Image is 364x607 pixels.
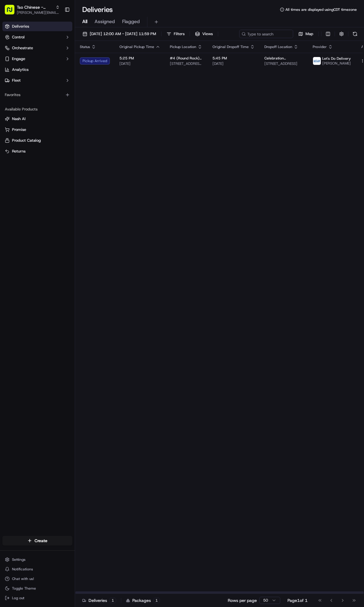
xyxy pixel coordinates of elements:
[2,125,72,134] button: Promise
[119,56,160,61] span: 5:25 PM
[264,61,303,66] span: [STREET_ADDRESS]
[2,22,72,31] a: Deliveries
[2,54,72,64] button: Engage
[110,598,116,603] div: 1
[170,61,203,66] span: [STREET_ADDRESS][PERSON_NAME]
[12,56,25,62] span: Engage
[12,557,26,562] span: Settings
[2,114,72,124] button: Nash AI
[122,18,140,25] span: Flagged
[119,44,154,49] span: Original Pickup Time
[2,146,72,156] button: Returns
[2,104,72,114] div: Available Products
[313,57,321,65] img: lets_do_delivery_logo.png
[2,536,72,545] button: Create
[313,44,327,49] span: Provider
[12,596,24,600] span: Log out
[202,31,213,37] span: Views
[170,56,203,61] span: #4 (Round Rock) Tso Chinese Takeout & Delivery
[2,32,72,42] button: Control
[192,30,215,38] button: Views
[322,56,351,61] span: Let's Do Delivery
[12,576,34,581] span: Chat with us!
[264,44,292,49] span: Dropoff Location
[17,4,53,10] button: Tso Chinese - Catering
[2,594,72,602] button: Log out
[80,30,159,38] button: [DATE] 12:00 AM - [DATE] 11:59 PM
[2,2,62,17] button: Tso Chinese - Catering[PERSON_NAME][EMAIL_ADDRESS][DOMAIN_NAME]
[164,30,187,38] button: Filters
[12,45,33,51] span: Orchestrate
[12,24,29,29] span: Deliveries
[5,127,70,132] a: Promise
[119,61,160,66] span: [DATE]
[12,35,25,40] span: Control
[12,116,26,122] span: Nash AI
[82,597,116,603] div: Deliveries
[2,555,72,564] button: Settings
[82,18,87,25] span: All
[296,30,316,38] button: Map
[5,138,70,143] a: Product Catalog
[12,138,41,143] span: Product Catalog
[264,56,303,61] span: Celebration [DEMOGRAPHIC_DATA] Events
[212,44,249,49] span: Original Dropoff Time
[12,567,33,572] span: Notifications
[212,61,255,66] span: [DATE]
[90,31,156,37] span: [DATE] 12:00 AM - [DATE] 11:59 PM
[2,65,72,74] a: Analytics
[2,90,72,100] div: Favorites
[95,18,115,25] span: Assigned
[12,149,26,154] span: Returns
[5,116,70,122] a: Nash AI
[305,31,313,37] span: Map
[351,30,359,38] button: Refresh
[12,67,29,72] span: Analytics
[153,598,160,603] div: 1
[170,44,196,49] span: Pickup Location
[2,565,72,573] button: Notifications
[239,30,293,38] input: Type to search
[17,10,60,15] button: [PERSON_NAME][EMAIL_ADDRESS][DOMAIN_NAME]
[2,136,72,145] button: Product Catalog
[174,31,185,37] span: Filters
[5,149,70,154] a: Returns
[82,5,113,14] h1: Deliveries
[35,538,47,544] span: Create
[12,127,26,132] span: Promise
[12,78,21,83] span: Fleet
[80,44,90,49] span: Status
[2,584,72,593] button: Toggle Theme
[126,597,160,603] div: Packages
[12,586,36,591] span: Toggle Theme
[285,7,357,12] span: All times are displayed using CDT timezone
[2,43,72,53] button: Orchestrate
[2,575,72,583] button: Chat with us!
[2,76,72,85] button: Fleet
[322,61,351,66] span: [PERSON_NAME]
[212,56,255,61] span: 5:45 PM
[287,597,308,603] div: Page 1 of 1
[228,597,257,603] p: Rows per page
